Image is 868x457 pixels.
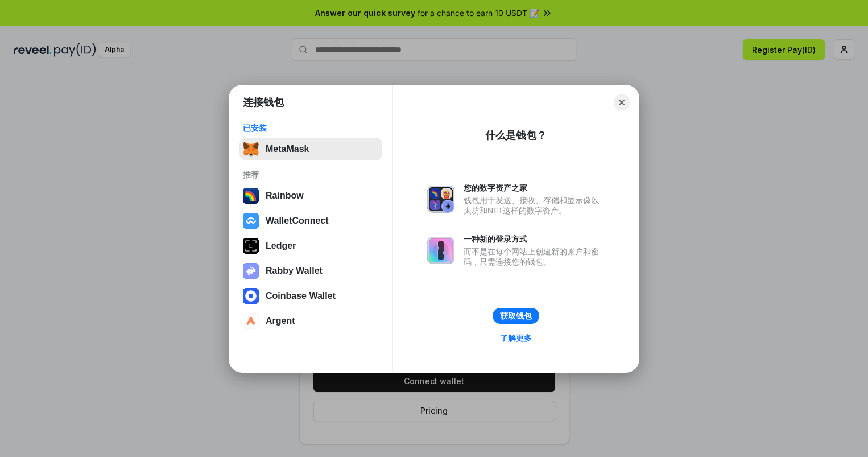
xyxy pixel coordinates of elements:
img: svg+xml,%3Csvg%20xmlns%3D%22http%3A%2F%2Fwww.w3.org%2F2000%2Fsvg%22%20fill%3D%22none%22%20viewBox... [427,186,454,213]
h1: 连接钱包 [243,96,284,109]
img: svg+xml,%3Csvg%20width%3D%2228%22%20height%3D%2228%22%20viewBox%3D%220%200%2028%2028%22%20fill%3D... [243,313,259,329]
div: Coinbase Wallet [266,291,336,301]
button: Argent [239,310,382,332]
div: 了解更多 [500,333,532,343]
div: Ledger [266,241,296,251]
img: svg+xml,%3Csvg%20fill%3D%22none%22%20height%3D%2233%22%20viewBox%3D%220%200%2035%2033%22%20width%... [243,141,259,157]
div: Rainbow [266,191,304,201]
div: Argent [266,316,295,326]
img: svg+xml,%3Csvg%20width%3D%2228%22%20height%3D%2228%22%20viewBox%3D%220%200%2028%2028%22%20fill%3D... [243,288,259,304]
img: svg+xml,%3Csvg%20width%3D%2228%22%20height%3D%2228%22%20viewBox%3D%220%200%2028%2028%22%20fill%3D... [243,213,259,229]
button: Rainbow [239,184,382,207]
img: svg+xml,%3Csvg%20xmlns%3D%22http%3A%2F%2Fwww.w3.org%2F2000%2Fsvg%22%20fill%3D%22none%22%20viewBox... [243,263,259,279]
div: 而不是在每个网站上创建新的账户和密码，只需连接您的钱包。 [464,246,605,267]
div: 什么是钱包？ [485,129,547,142]
div: MetaMask [266,144,309,154]
div: 推荐 [243,170,379,180]
button: Coinbase Wallet [239,285,382,307]
a: 了解更多 [493,331,539,345]
div: 一种新的登录方式 [464,234,605,244]
div: WalletConnect [266,216,329,226]
button: Rabby Wallet [239,260,382,282]
button: Ledger [239,234,382,257]
div: 获取钱包 [500,311,532,321]
button: 获取钱包 [493,308,539,324]
img: svg+xml,%3Csvg%20xmlns%3D%22http%3A%2F%2Fwww.w3.org%2F2000%2Fsvg%22%20width%3D%2228%22%20height%3... [243,238,259,254]
div: 已安装 [243,123,379,133]
div: 钱包用于发送、接收、存储和显示像以太坊和NFT这样的数字资产。 [464,195,605,216]
button: Close [614,94,630,110]
img: svg+xml,%3Csvg%20xmlns%3D%22http%3A%2F%2Fwww.w3.org%2F2000%2Fsvg%22%20fill%3D%22none%22%20viewBox... [427,237,454,264]
button: MetaMask [239,138,382,160]
img: svg+xml,%3Csvg%20width%3D%22120%22%20height%3D%22120%22%20viewBox%3D%220%200%20120%20120%22%20fil... [243,188,259,204]
div: 您的数字资产之家 [464,183,605,193]
div: Rabby Wallet [266,266,323,276]
button: WalletConnect [239,209,382,232]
